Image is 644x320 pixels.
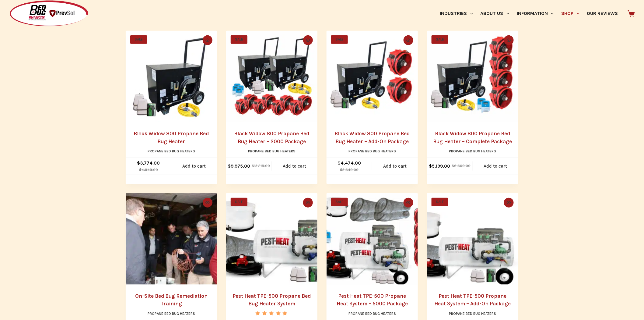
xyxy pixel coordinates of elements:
span: SALE [432,198,448,206]
a: Black Widow 800 Propane Bed Bug Heater – Complete Package [433,130,512,144]
bdi: 4,949.00 [139,168,158,172]
a: Propane Bed Bug Heaters [348,149,396,153]
button: Quick view toggle [203,198,212,208]
bdi: 5,199.00 [429,163,450,169]
a: Propane Bed Bug Heaters [449,311,496,316]
bdi: 3,774.00 [137,160,160,166]
button: Quick view toggle [303,35,313,45]
button: Quick view toggle [504,198,514,208]
span: SALE [432,35,448,44]
a: Propane Bed Bug Heaters [449,149,496,153]
a: On-Site Bed Bug Remediation Training [135,293,208,307]
a: Pest Heat TPE-500 Propane Heat System – 5000 Package [337,293,408,307]
span: SALE [331,198,348,206]
bdi: 5,649.00 [340,168,359,172]
a: On-Site Bed Bug Remediation Training [126,193,217,285]
span: $ [452,164,454,168]
a: Black Widow 800 Propane Bed Bug Heater [126,31,217,122]
a: Add to cart: “Black Widow 800 Propane Bed Bug Heater - Add-On Package” [372,158,418,175]
a: Propane Bed Bug Heaters [148,311,195,316]
a: Black Widow 800 Propane Bed Bug Heater – 2000 Package [234,130,310,144]
a: Propane Bed Bug Heaters [148,149,195,153]
span: SALE [130,35,147,44]
span: SALE [231,198,247,206]
span: $ [340,168,343,172]
div: Rated 5.00 out of 5 [255,311,288,315]
a: Add to cart: “Black Widow 800 Propane Bed Bug Heater” [171,158,217,175]
button: Quick view toggle [404,198,413,208]
a: Black Widow 800 Propane Bed Bug Heater [134,130,209,144]
a: Pest Heat TPE-500 Propane Heat System - 5000 Package [327,193,418,285]
button: Open LiveChat chat widget [5,2,23,21]
span: SALE [331,35,348,44]
a: Propane Bed Bug Heaters [248,149,296,153]
a: Propane Bed Bug Heaters [348,311,396,316]
a: Black Widow 800 Propane Bed Bug Heater - Complete Package [427,31,518,122]
bdi: 13,218.00 [252,164,270,168]
a: Black Widow 800 Propane Bed Bug Heater - 2000 Package [226,31,317,122]
span: $ [228,163,231,169]
span: SALE [231,35,247,44]
a: Add to cart: “Black Widow 800 Propane Bed Bug Heater - Complete Package” [473,158,518,175]
a: Black Widow 800 Propane Bed Bug Heater – Add-On Package [335,130,410,144]
a: Pest Heat TPE-500 Propane Heat System – Add-On Package [435,293,511,307]
button: Quick view toggle [404,35,413,45]
a: Pest Heat TPE-500 Propane Heat System - Add-On Package [427,193,518,285]
span: $ [252,164,254,168]
span: $ [137,160,140,166]
span: $ [139,168,142,172]
a: Add to cart: “Black Widow 800 Propane Bed Bug Heater - 2000 Package” [272,158,317,175]
bdi: 4,474.00 [338,160,361,166]
bdi: 6,609.00 [452,164,471,168]
bdi: 9,975.00 [228,163,250,169]
span: $ [429,163,432,169]
button: Quick view toggle [504,35,514,45]
button: Quick view toggle [203,35,212,45]
a: Pest Heat TPE-500 Propane Bed Bug Heater System [226,193,317,285]
a: Black Widow 800 Propane Bed Bug Heater - Add-On Package [327,31,418,122]
span: $ [338,160,341,166]
button: Quick view toggle [303,198,313,208]
a: Pest Heat TPE-500 Propane Bed Bug Heater System [233,293,311,307]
